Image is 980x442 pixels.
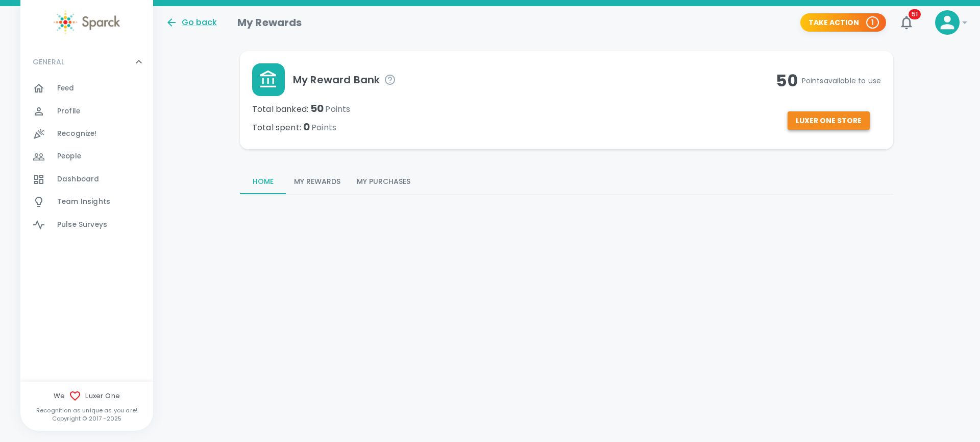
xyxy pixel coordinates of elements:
[20,214,153,236] a: Pulse Surveys
[20,145,153,168] a: People
[20,191,153,213] a: Team Insights
[776,71,881,91] h4: 50
[20,77,153,240] div: GENERAL
[57,197,110,207] span: Team Insights
[237,14,302,31] h1: My Rewards
[802,76,881,86] span: Points available to use
[240,170,286,194] button: Home
[57,174,99,184] span: Dashboard
[57,83,75,94] span: Feed
[788,111,870,130] button: Luxer One Store
[57,220,107,230] span: Pulse Surveys
[57,129,97,139] span: Recognize!
[303,120,336,134] span: 0
[57,106,80,117] span: Profile
[240,170,893,194] div: rewards-tabs
[800,13,886,32] button: Take Action 1
[57,151,81,161] span: People
[325,103,350,115] span: Points
[20,10,153,34] a: Sparck logo
[311,122,336,133] span: Points
[894,10,919,35] button: 51
[310,101,350,115] span: 50
[20,414,153,423] p: Copyright © 2017 - 2025
[54,10,120,34] img: Sparck logo
[293,72,776,88] span: My Reward Bank
[871,17,874,28] p: 1
[252,100,776,117] p: Total banked :
[286,170,349,194] button: My Rewards
[20,123,153,145] a: Recognize!
[33,57,64,67] p: GENERAL
[165,16,217,29] button: Go back
[20,46,153,77] div: GENERAL
[20,100,153,123] a: Profile
[20,390,153,402] span: We Luxer One
[20,406,153,414] p: Recognition as unique as you are!
[909,9,921,19] span: 51
[20,77,153,100] a: Feed
[252,119,776,135] p: Total spent :
[20,168,153,191] a: Dashboard
[349,170,419,194] button: My Purchases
